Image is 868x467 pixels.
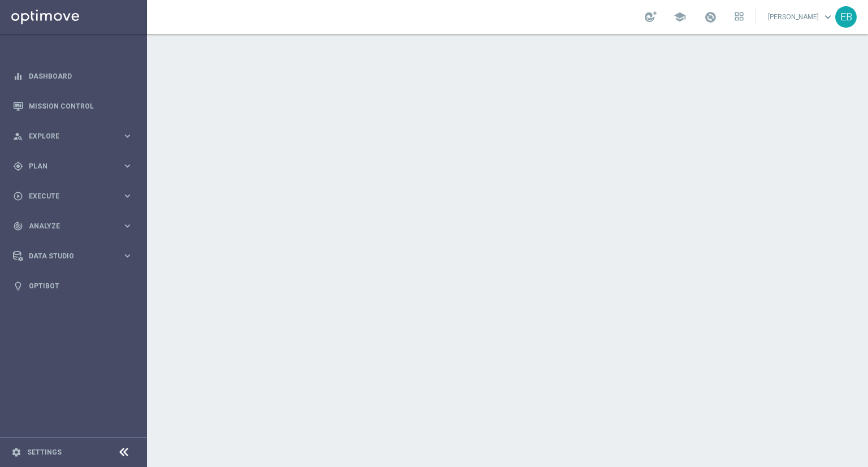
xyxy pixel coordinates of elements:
[29,133,122,140] span: Explore
[122,191,133,201] i: keyboard_arrow_right
[13,61,133,91] div: Dashboard
[767,8,835,25] a: [PERSON_NAME]keyboard_arrow_down
[12,252,133,261] button: Data Studio keyboard_arrow_right
[13,71,23,81] i: equalizer
[13,221,122,231] div: Analyze
[29,61,133,91] a: Dashboard
[13,161,122,171] div: Plan
[29,253,122,260] span: Data Studio
[29,91,133,121] a: Mission Control
[122,220,133,231] i: keyboard_arrow_right
[13,221,23,231] i: track_changes
[122,250,133,261] i: keyboard_arrow_right
[12,132,133,141] button: person_search Explore keyboard_arrow_right
[12,102,133,111] button: Mission Control
[11,447,21,457] i: settings
[29,223,122,230] span: Analyze
[12,282,133,291] button: lightbulb Optibot
[822,11,834,23] span: keyboard_arrow_down
[13,191,23,201] i: play_circle_outline
[12,222,133,231] button: track_changes Analyze keyboard_arrow_right
[13,131,122,141] div: Explore
[13,281,23,291] i: lightbulb
[13,251,122,261] div: Data Studio
[13,161,23,171] i: gps_fixed
[13,191,122,201] div: Execute
[835,6,857,28] div: EB
[12,72,133,81] button: equalizer Dashboard
[27,449,62,456] a: Settings
[29,271,133,301] a: Optibot
[29,163,122,170] span: Plan
[674,11,686,23] span: school
[122,131,133,141] i: keyboard_arrow_right
[12,192,133,201] button: play_circle_outline Execute keyboard_arrow_right
[13,271,133,301] div: Optibot
[122,161,133,171] i: keyboard_arrow_right
[13,91,133,121] div: Mission Control
[12,162,133,171] button: gps_fixed Plan keyboard_arrow_right
[13,131,23,141] i: person_search
[29,193,122,200] span: Execute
